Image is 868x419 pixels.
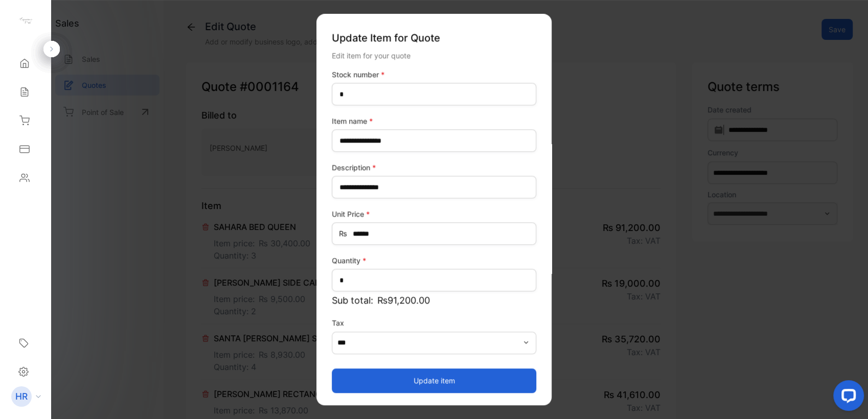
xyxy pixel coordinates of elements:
[377,293,430,307] span: ₨91,200.00
[332,317,536,328] label: Tax
[332,208,536,219] label: Unit Price
[339,228,347,239] span: ₨
[332,162,536,173] label: Description
[332,115,536,126] label: Item name
[332,50,536,61] div: Edit item for your quote
[332,293,536,307] p: Sub total:
[332,26,536,50] p: Update Item for Quote
[18,13,33,29] img: logo
[15,390,28,403] p: HR
[825,376,868,419] iframe: LiveChat chat widget
[332,69,536,80] label: Stock number
[332,368,536,393] button: Update item
[332,255,536,266] label: Quantity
